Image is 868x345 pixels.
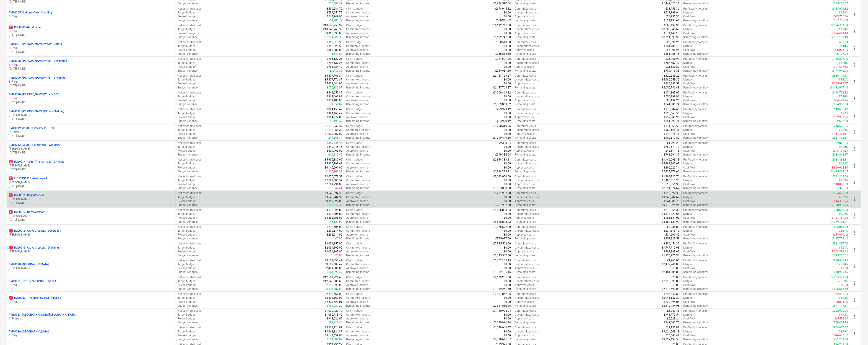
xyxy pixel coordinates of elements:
p: [DATE] - [DATE] [9,184,174,188]
p: £-86,199.26 [834,99,848,102]
p: Cashflow : [683,82,696,86]
span: 2 [9,210,13,214]
span: 1 [9,229,13,233]
p: £174,805.02 [664,91,680,95]
p: Approved costs : [515,15,535,18]
div: TML0007 -[PERSON_NAME] Wharf - SoffitsB. Pagu[DATE]-[DATE] [9,42,174,54]
p: £30,000.49 [328,2,342,5]
p: Committed income : [346,44,371,48]
p: £153,277.46 [833,57,848,61]
p: £5,477,766.87 [325,74,342,78]
div: TML0009 -[PERSON_NAME] Wharf - DryliningB. Pagu[DATE]-[DATE] [9,76,174,88]
p: Approved costs : [515,99,535,102]
div: 1TML0018 -Grove Crescent - Decoration[PERSON_NAME] [9,229,174,237]
p: £886,119.87 [833,74,848,78]
span: 2 [9,176,13,180]
p: £-21,637.52 [834,65,848,69]
span: 1 [9,296,13,300]
p: £1,009,863.82 [494,102,511,106]
p: £0.00 [504,44,511,48]
p: Approved income : [346,48,369,52]
p: £385,176.87 [833,2,848,5]
p: £781,354.40 [327,65,342,69]
p: Committed income : [346,27,371,31]
p: Margin : [683,27,693,31]
p: Profitability forecast : [683,91,709,95]
p: £656,299.98 [664,95,680,99]
span: more_vert [852,314,858,319]
p: [DATE] - [DATE] [9,67,174,71]
p: £5,055,746.43 [662,86,680,90]
span: more_vert [852,213,858,219]
p: Committed income : [346,95,371,99]
p: £11,692,747.00 [492,35,511,39]
p: C. Planyard [9,317,174,321]
p: TML0011 - [PERSON_NAME] Close - Cladding [9,109,64,113]
p: TML0016 - Regents View [9,193,44,197]
p: £358,513.58 [496,40,511,44]
p: £8,765,543.65 [662,27,680,31]
p: B. Pagu [9,46,174,50]
p: Budget variance : [178,86,198,90]
p: Margin : [683,11,693,15]
p: Remaining costs : [515,35,536,39]
span: more_vert [852,297,858,303]
p: Remaining income : [346,86,370,90]
p: Committed costs : [515,57,537,61]
p: 0.18% [841,44,848,48]
p: £862,662.82 [327,95,342,99]
p: Margin : [683,44,693,48]
p: Target budget : [178,61,195,65]
p: £5,477,776.87 [325,78,342,82]
span: more_vert [852,180,858,185]
span: more_vert [852,79,858,84]
p: Net estimated cost : [178,40,202,44]
p: £21,637.52 [666,65,680,69]
p: £1,009,863.82 [494,91,511,95]
p: [DATE] - [DATE] [9,84,174,88]
span: more_vert [852,45,858,51]
p: Committed income : [346,78,371,82]
p: Client budget : [346,40,363,44]
p: £351,785.75 [664,44,680,48]
p: Net estimated cost : [178,74,202,78]
div: 1TML0006 -GoodmayesB. Pagu[DATE]-[DATE] [9,26,174,37]
p: £600,494.35 [664,23,680,27]
p: £5,301,644.00 [325,82,342,86]
div: TML0023 -[GEOGRAPHIC_DATA] [GEOGRAPHIC_DATA]C. Planyard [9,313,174,321]
p: Approved income : [346,99,369,102]
p: Remaining costs : [515,52,536,56]
p: Committed costs : [515,91,537,95]
p: [DATE] - [DATE] [9,134,174,138]
p: £54,705.72 [328,18,342,22]
p: £10,640,750.39 [323,23,342,27]
p: B. Pagu [9,29,174,33]
p: Approved income : [346,82,369,86]
p: [DATE] - [DATE] [9,218,174,222]
p: £320,685.20 [664,74,680,78]
p: £599,654.72 [327,11,342,15]
p: £0.00 [504,65,511,69]
p: Approved income : [346,65,369,69]
p: Revised budget : [178,48,197,52]
p: Client budget : [346,57,363,61]
p: Approved income : [346,31,369,35]
iframe: Chat Widget [845,323,868,345]
p: Committed income : [346,61,371,65]
p: Cashflow : [683,15,696,18]
div: 2TML0017 -Bow Common[PERSON_NAME][DATE]-[DATE] [9,210,174,222]
p: £759,716.88 [664,69,680,73]
p: Net estimated cost : [178,7,202,11]
p: Client budget : [346,23,363,27]
p: [DATE] - [DATE] [9,33,174,37]
p: £1,132,017.44 [831,86,848,90]
p: Remaining costs : [515,69,536,73]
p: [PERSON_NAME] [9,181,174,184]
p: Target budget : [178,95,195,99]
p: Profitability forecast : [683,74,709,78]
p: TML0026 - [GEOGRAPHIC_DATA] [9,330,49,334]
p: Remaining income : [346,102,370,106]
p: £831,105.00 [327,99,342,102]
span: 1 [9,246,13,249]
p: £245,897.57 [664,82,680,86]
